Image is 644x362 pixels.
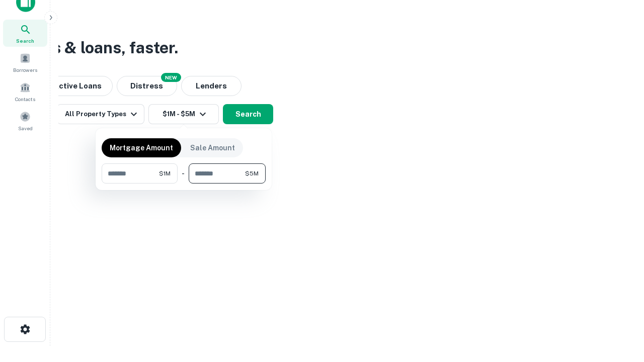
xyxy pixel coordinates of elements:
[594,282,644,330] iframe: Chat Widget
[190,142,235,153] p: Sale Amount
[110,142,173,153] p: Mortgage Amount
[245,169,259,178] span: $5M
[159,169,171,178] span: $1M
[182,163,185,184] div: -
